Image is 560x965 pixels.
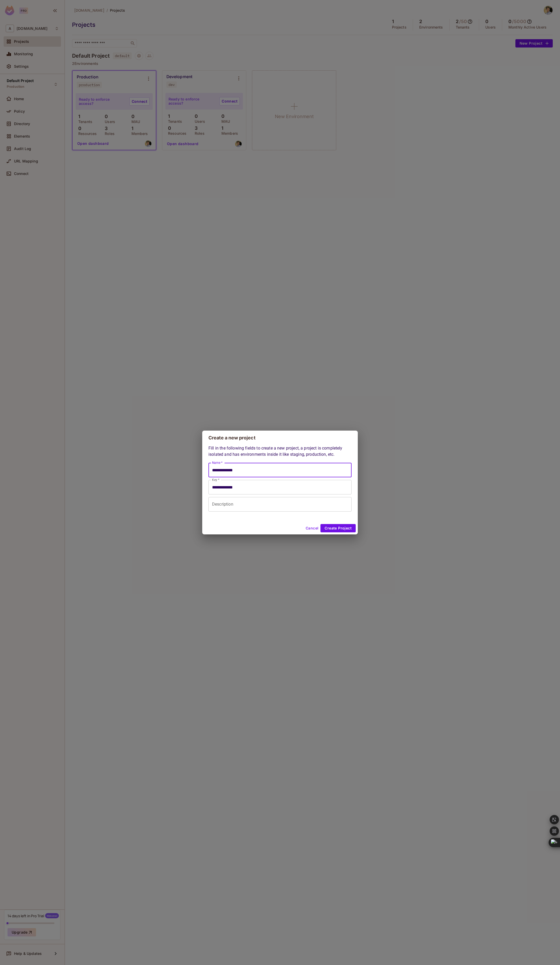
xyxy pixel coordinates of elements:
div: Fill in the following fields to create a new project, a project is completely isolated and has en... [208,445,352,512]
button: Create Project [320,524,356,532]
label: Key * [212,478,219,482]
button: Cancel [304,524,320,532]
h2: Create a new project [202,431,358,445]
label: Name * [212,460,222,465]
